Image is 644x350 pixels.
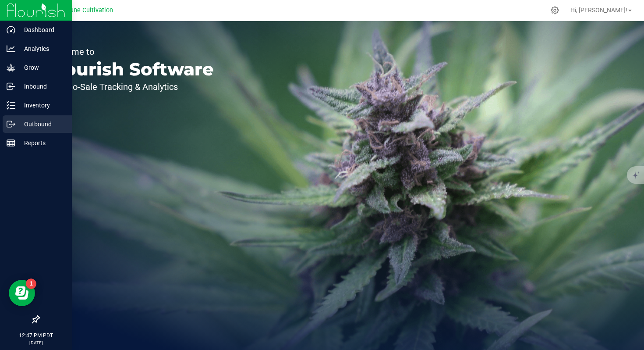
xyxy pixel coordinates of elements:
p: Welcome to [47,47,214,56]
p: Outbound [15,119,68,129]
p: Seed-to-Sale Tracking & Analytics [47,82,214,91]
p: Grow [15,62,68,73]
inline-svg: Inbound [7,82,15,91]
inline-svg: Dashboard [7,25,15,34]
p: Dashboard [15,25,68,35]
iframe: Resource center [9,280,35,306]
inline-svg: Outbound [7,120,15,129]
iframe: Resource center unread badge [26,279,36,289]
div: Manage settings [549,6,560,14]
span: Hi, [PERSON_NAME]! [570,7,627,14]
inline-svg: Reports [7,139,15,147]
span: Dune Cultivation [66,7,113,14]
p: Reports [15,138,68,148]
inline-svg: Inventory [7,101,15,110]
p: 12:47 PM PDT [4,332,68,339]
p: [DATE] [4,339,68,346]
p: Flourish Software [47,61,214,78]
inline-svg: Grow [7,63,15,72]
p: Inventory [15,100,68,111]
p: Inbound [15,81,68,92]
p: Analytics [15,43,68,54]
inline-svg: Analytics [7,44,15,53]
